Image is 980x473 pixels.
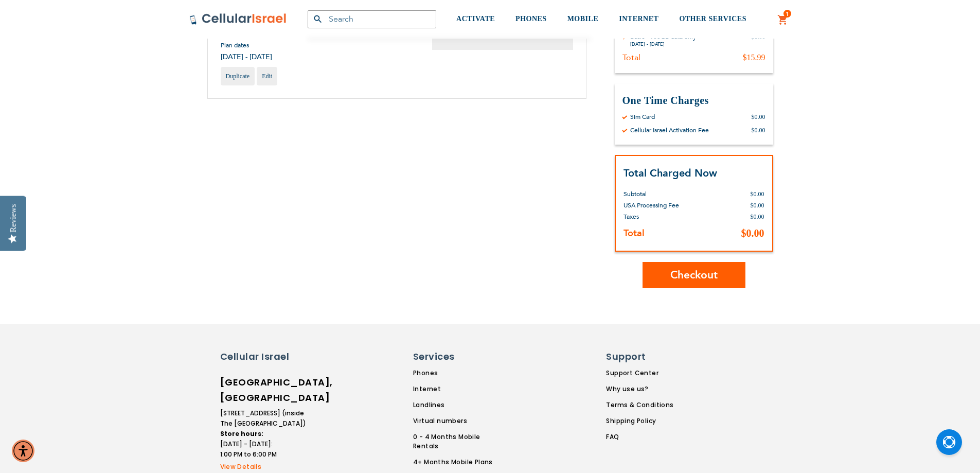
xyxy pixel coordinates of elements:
[220,350,308,363] h6: Cellular Israel
[751,190,764,198] span: $0.00
[606,416,673,426] a: Shipping Policy
[220,375,308,406] h6: [GEOGRAPHIC_DATA], [GEOGRAPHIC_DATA]
[308,10,436,28] input: Search
[751,202,764,209] span: $0.00
[189,13,287,25] img: Cellular Israel Logo
[413,416,507,426] a: Virtual numbers
[752,33,765,47] div: $0.00
[622,52,640,63] div: Total
[220,408,308,460] li: [STREET_ADDRESS] (inside The [GEOGRAPHIC_DATA]) [DATE] - [DATE]: 1:00 PM to 6:00 PM
[220,462,308,471] a: View Details
[777,14,789,26] a: 1
[9,204,18,232] div: Reviews
[623,201,679,209] span: USA Processing Fee
[413,350,501,363] h6: Services
[220,429,263,438] strong: Store hours:
[752,126,765,134] div: $0.00
[752,113,765,121] div: $0.00
[413,432,507,451] a: 0 - 4 Months Mobile Rentals
[12,440,34,462] div: Accessibility Menu
[622,94,765,108] h3: One Time Charges
[606,432,673,442] a: FAQ
[643,262,745,288] button: Checkout
[670,268,718,283] span: Checkout
[221,41,272,49] span: Plan dates
[226,73,250,80] span: Duplicate
[221,67,255,85] a: Duplicate
[262,73,272,80] span: Edit
[623,166,717,180] strong: Total Charged Now
[413,400,507,410] a: Landlines
[743,52,765,63] div: $15.99
[630,113,655,121] div: Sim Card
[741,227,764,239] span: $0.00
[630,41,696,47] div: [DATE] - [DATE]
[786,10,789,18] span: 1
[413,384,507,394] a: Internet
[630,126,709,134] div: Cellular Israel Activation Fee
[623,181,723,200] th: Subtotal
[551,32,565,39] span: $0.00
[606,384,673,394] a: Why use us?
[413,369,507,378] a: Phones
[567,15,599,23] span: MOBILE
[221,52,272,62] span: [DATE] - [DATE]
[456,15,495,23] span: ACTIVATE
[751,213,764,220] span: $0.00
[515,15,547,23] span: PHONES
[413,458,507,467] a: 4+ Months Mobile Plans
[679,15,746,23] span: OTHER SERVICES
[606,400,673,410] a: Terms & Conditions
[619,15,658,23] span: INTERNET
[623,211,723,222] th: Taxes
[623,227,645,240] strong: Total
[606,369,673,378] a: Support Center
[606,350,667,363] h6: Support
[257,67,277,85] a: Edit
